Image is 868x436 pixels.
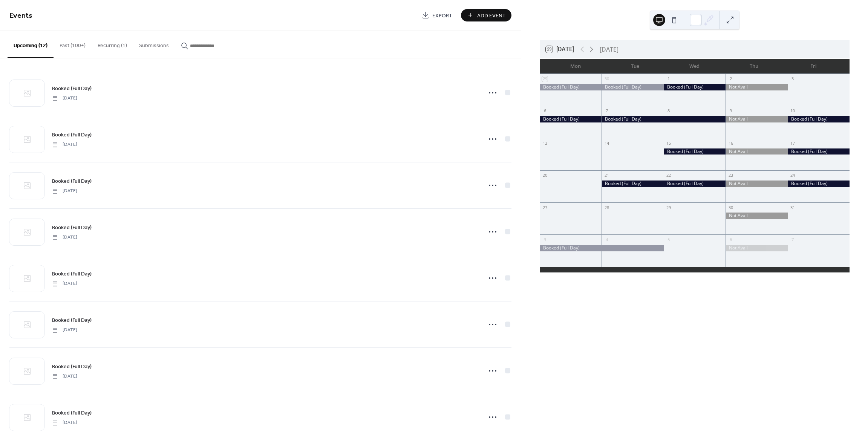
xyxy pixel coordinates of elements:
div: 23 [728,173,733,178]
div: 22 [666,173,672,178]
div: 20 [542,173,548,178]
span: [DATE] [52,373,77,380]
a: Booked (Full Day) [52,362,92,371]
span: Export [432,12,452,20]
span: [DATE] [52,327,77,334]
button: 29[DATE] [543,44,577,55]
div: 3 [542,237,548,242]
div: Thu [724,59,784,74]
div: Booked (Full Day) [540,116,602,122]
div: Booked (Full Day) [788,181,850,187]
div: Booked (Full Day) [602,84,663,90]
div: 17 [790,140,796,146]
div: Booked (Full Day) [664,84,726,90]
div: Not Avail [726,148,787,155]
div: 8 [666,108,672,114]
div: 28 [604,205,609,210]
div: 10 [790,108,796,114]
div: 6 [542,108,548,114]
div: 3 [790,76,796,82]
span: Booked (Full Day) [52,409,92,417]
span: [DATE] [52,95,77,102]
div: Not Avail [726,84,787,90]
span: Booked (Full Day) [52,177,92,185]
span: [DATE] [52,419,77,426]
button: Upcoming (12) [8,31,54,58]
span: Booked (Full Day) [52,85,92,93]
div: Booked (Full Day) [602,181,663,187]
a: Booked (Full Day) [52,177,92,185]
div: Booked (Full Day) [788,116,850,122]
div: 4 [604,237,609,242]
span: Add Event [477,12,506,20]
div: 2 [728,76,733,82]
button: Recurring (1) [92,31,133,57]
a: Booked (Full Day) [52,316,92,324]
a: Booked (Full Day) [52,223,92,232]
div: 15 [666,140,672,146]
button: Past (100+) [54,31,92,57]
div: 30 [604,76,609,82]
div: Not Avail [726,181,787,187]
div: Booked (Full Day) [788,148,850,155]
div: Booked (Full Day) [602,116,726,122]
a: Booked (Full Day) [52,84,92,93]
a: Booked (Full Day) [52,408,92,417]
div: 14 [604,140,609,146]
div: Mon [546,59,605,74]
span: Booked (Full Day) [52,317,92,324]
div: 6 [728,237,733,242]
div: Booked (Full Day) [664,148,726,155]
button: Submissions [133,31,175,57]
span: [DATE] [52,141,77,148]
div: Not Avail [726,116,787,122]
div: Booked (Full Day) [540,84,602,90]
span: [DATE] [52,188,77,194]
span: Booked (Full Day) [52,270,92,278]
div: 30 [728,205,733,210]
div: Not Avail [726,213,787,219]
div: 21 [604,173,609,178]
div: Not Avail [726,245,787,251]
span: [DATE] [52,234,77,241]
span: [DATE] [52,280,77,287]
span: Booked (Full Day) [52,131,92,139]
div: Booked (Full Day) [540,245,664,251]
div: Fri [784,59,844,74]
div: 24 [790,173,796,178]
div: 16 [728,140,733,146]
div: Booked (Full Day) [664,181,726,187]
span: Booked (Full Day) [52,224,92,232]
a: Export [416,9,458,21]
div: 13 [542,140,548,146]
div: 27 [542,205,548,210]
div: 29 [666,205,672,210]
a: Booked (Full Day) [52,269,92,278]
div: Wed [665,59,724,74]
a: Booked (Full Day) [52,130,92,139]
div: 7 [790,237,796,242]
div: 5 [666,237,672,242]
div: 31 [790,205,796,210]
div: [DATE] [600,45,618,54]
button: Add Event [461,9,511,21]
div: 1 [666,76,672,82]
div: 9 [728,108,733,114]
div: 29 [542,76,548,82]
div: Tue [605,59,665,74]
span: Events [9,8,32,23]
span: Booked (Full Day) [52,363,92,371]
div: 7 [604,108,609,114]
